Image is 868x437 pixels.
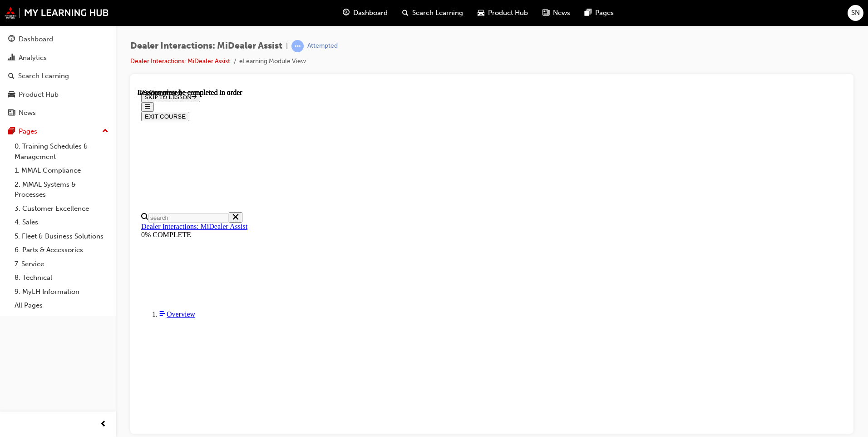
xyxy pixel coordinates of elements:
[553,8,570,18] span: News
[11,178,112,202] a: 2. MMAL Systems & Processes
[130,57,230,65] a: Dealer Interactions: MiDealer Assist
[848,5,863,21] button: SN
[11,243,112,257] a: 6. Parts & Accessories
[542,7,549,19] span: news-icon
[11,164,112,178] a: 1. MMAL Compliance
[8,35,15,44] span: guage-icon
[19,34,53,45] div: Dashboard
[130,41,282,51] span: Dealer Interactions: MiDealer Assist
[353,8,388,18] span: Dashboard
[11,257,112,271] a: 7. Service
[4,23,52,33] button: EXIT COURSE
[577,4,621,22] a: pages-iconPages
[11,215,112,229] a: 4. Sales
[11,271,112,285] a: 8. Technical
[4,123,112,140] button: Pages
[412,8,463,18] span: Search Learning
[11,139,112,164] a: 0. Training Schedules & Management
[100,419,107,430] span: prev-icon
[239,56,306,67] li: eLearning Module View
[335,4,395,22] a: guage-iconDashboard
[4,86,112,103] a: Product Hub
[8,54,15,62] span: chart-icon
[11,229,112,243] a: 5. Fleet & Business Solutions
[4,4,63,14] button: SKIP TO LESSON
[4,50,112,66] a: Analytics
[7,5,59,12] span: SKIP TO LESSON
[470,4,535,22] a: car-iconProduct Hub
[585,7,592,19] span: pages-icon
[19,89,59,100] div: Product Hub
[5,7,109,19] img: mmal
[4,14,16,23] button: Close navigation menu
[11,202,112,216] a: 3. Customer Excellence
[19,108,36,118] div: News
[4,142,705,150] div: 0% COMPLETE
[4,68,112,84] a: Search Learning
[19,53,47,63] div: Analytics
[11,285,112,299] a: 9. MyLH Information
[102,125,108,137] span: up-icon
[19,126,37,137] div: Pages
[286,41,288,51] span: |
[11,124,91,134] input: Search
[4,104,112,121] a: News
[91,124,105,134] button: Close search menu
[8,128,15,136] span: pages-icon
[395,4,470,22] a: search-iconSearch Learning
[8,91,15,99] span: car-icon
[18,71,69,81] div: Search Learning
[8,72,15,80] span: search-icon
[307,42,338,50] div: Attempted
[11,298,112,313] a: All Pages
[8,109,15,117] span: news-icon
[4,31,112,48] a: Dashboard
[851,8,860,18] span: SN
[291,40,304,52] span: learningRecordVerb_ATTEMPT-icon
[535,4,577,22] a: news-iconNews
[478,7,484,19] span: car-icon
[488,8,528,18] span: Product Hub
[4,134,110,142] a: Dealer Interactions: MiDealer Assist
[343,7,350,19] span: guage-icon
[595,8,614,18] span: Pages
[402,7,409,19] span: search-icon
[4,29,112,123] button: DashboardAnalyticsSearch LearningProduct HubNews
